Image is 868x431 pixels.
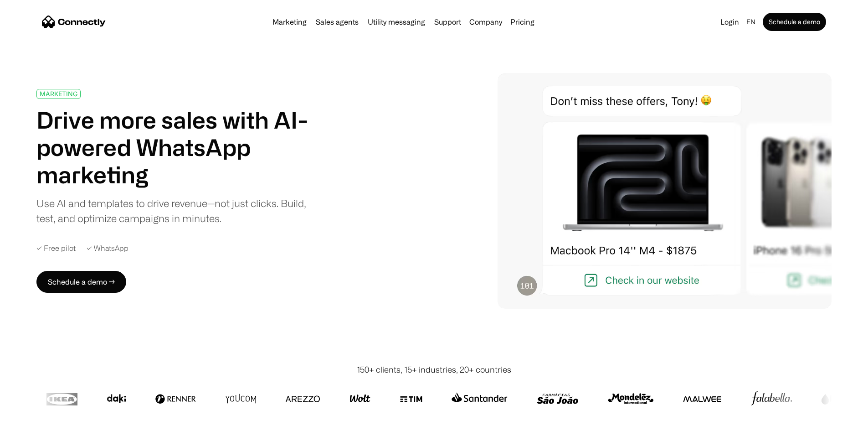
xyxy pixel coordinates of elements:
div: 150+ clients, 15+ industries, 20+ countries [357,363,511,376]
div: ✓ Free pilot [36,244,76,253]
aside: Language selected: English [9,414,55,428]
a: Schedule a demo → [36,271,126,293]
div: en [743,16,761,28]
div: Company [467,16,505,28]
div: ✓ WhatsApp [87,244,128,253]
a: Support [431,18,465,26]
ul: Language list [18,415,55,428]
a: Login [717,16,743,28]
h1: Drive more sales with AI-powered WhatsApp marketing [36,106,318,188]
a: Schedule a demo [763,13,826,31]
a: Pricing [507,18,538,26]
div: Company [469,16,502,28]
a: home [42,15,106,29]
div: en [746,16,755,28]
div: Use AI and templates to drive revenue—not just clicks. Build, test, and optimize campaigns in min... [36,196,318,226]
a: Utility messaging [364,18,429,26]
div: MARKETING [40,90,77,97]
a: Sales agents [312,18,362,26]
a: Marketing [269,18,310,26]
